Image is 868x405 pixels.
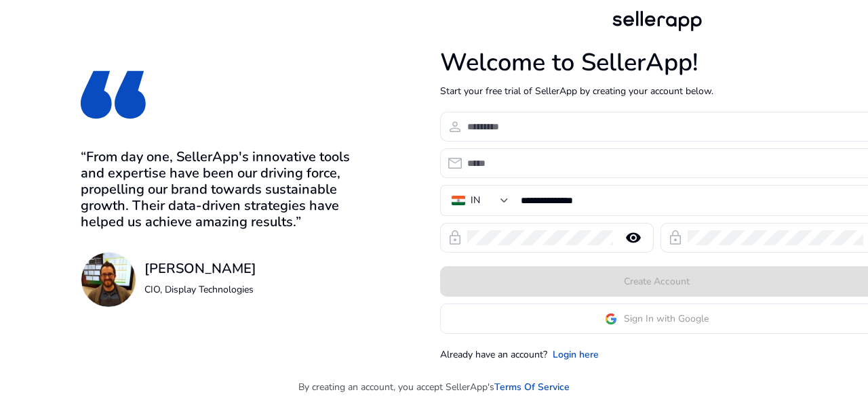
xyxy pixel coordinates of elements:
[144,282,256,297] p: CIO, Display Technologies
[440,347,547,362] p: Already have an account?
[447,155,463,171] span: email
[144,261,256,277] h3: [PERSON_NAME]
[617,230,650,246] mat-icon: remove_red_eye
[447,230,463,246] span: lock
[471,193,480,208] div: IN
[553,347,599,362] a: Login here
[81,149,370,230] h3: “From day one, SellerApp's innovative tools and expertise have been our driving force, propelling...
[667,230,684,246] span: lock
[447,119,463,135] span: person
[494,380,570,394] a: Terms Of Service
